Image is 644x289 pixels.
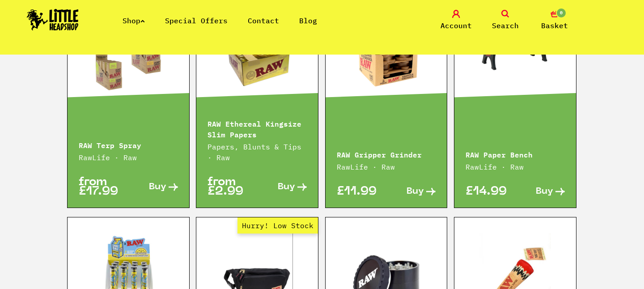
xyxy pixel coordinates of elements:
span: Buy [149,183,166,192]
p: RawLife · Raw [466,161,565,172]
a: Contact [248,16,279,25]
a: Special Offers [165,16,228,25]
span: Basket [541,20,568,31]
span: Buy [536,187,553,196]
p: £11.99 [337,187,386,196]
a: Buy [128,178,178,196]
a: 0 Basket [532,10,577,31]
a: Blog [299,16,317,25]
img: Little Head Shop Logo [27,9,79,30]
p: RawLife · Raw [337,161,436,172]
span: Hurry! Low Stock [237,217,318,234]
p: RAW Ethereal Kingsize Slim Papers [208,118,307,139]
span: Account [441,20,472,31]
span: Buy [278,183,295,192]
a: Buy [257,178,307,196]
span: Search [492,20,519,31]
span: 0 [556,8,567,18]
a: Shop [123,16,145,25]
p: from £2.99 [208,178,257,196]
p: RAW Gripper Grinder [337,149,436,159]
p: from £17.99 [79,178,128,196]
a: Search [483,10,528,31]
a: Buy [515,187,565,196]
span: Buy [407,187,424,196]
p: RawLife · Raw [79,152,178,163]
p: £14.99 [466,187,515,196]
p: RAW Paper Bench [466,149,565,159]
p: RAW Terp Spray [79,139,178,150]
p: Papers, Blunts & Tips · Raw [208,141,307,163]
a: Buy [386,187,436,196]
